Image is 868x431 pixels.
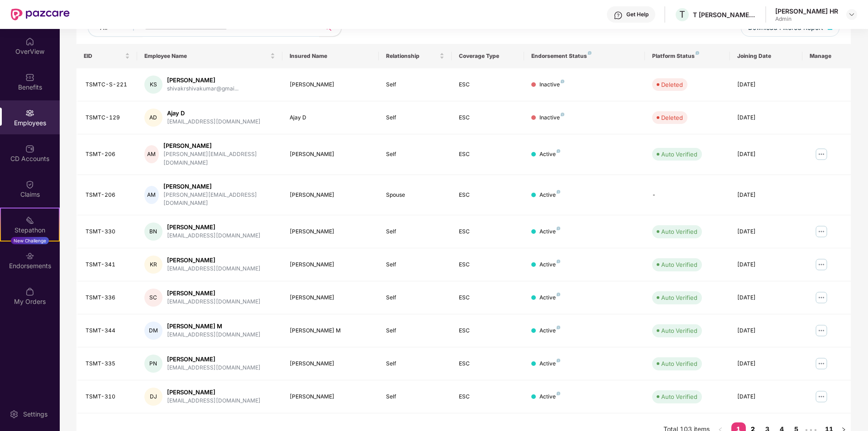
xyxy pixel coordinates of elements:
div: [PERSON_NAME] [290,227,372,236]
img: svg+xml;base64,PHN2ZyB4bWxucz0iaHR0cDovL3d3dy53My5vcmcvMjAwMC9zdmciIHdpZHRoPSI4IiBoZWlnaHQ9IjgiIH... [557,149,560,153]
div: DJ [144,388,162,406]
div: [PERSON_NAME] [290,360,372,368]
div: [DATE] [737,260,795,269]
div: [PERSON_NAME] [167,223,261,232]
div: [EMAIL_ADDRESS][DOMAIN_NAME] [167,331,261,339]
img: svg+xml;base64,PHN2ZyBpZD0iRW5kb3JzZW1lbnRzIiB4bWxucz0iaHR0cDovL3d3dy53My5vcmcvMjAwMC9zdmciIHdpZH... [25,251,34,260]
div: TSMT-341 [86,260,130,269]
img: svg+xml;base64,PHN2ZyB4bWxucz0iaHR0cDovL3d3dy53My5vcmcvMjAwMC9zdmciIHdpZHRoPSI4IiBoZWlnaHQ9IjgiIH... [557,260,560,263]
div: SC [144,289,162,307]
div: [DATE] [737,227,795,236]
div: [PERSON_NAME] [290,393,372,401]
div: Auto Verified [661,260,697,269]
div: New Challenge [11,237,49,244]
div: T [PERSON_NAME] & [PERSON_NAME] [693,10,756,19]
div: Self [386,81,444,89]
span: EID [84,52,123,60]
div: AM [144,186,159,204]
img: svg+xml;base64,PHN2ZyBpZD0iSGVscC0zMngzMiIgeG1sbnM9Imh0dHA6Ly93d3cudzMub3JnLzIwMDAvc3ZnIiB3aWR0aD... [614,11,623,20]
img: manageButton [814,224,829,239]
img: manageButton [814,147,829,161]
span: Relationship [386,52,437,60]
div: [PERSON_NAME] [290,191,372,199]
div: [PERSON_NAME] [167,289,261,298]
div: TSMTC-S-221 [86,81,130,89]
img: svg+xml;base64,PHN2ZyB4bWxucz0iaHR0cDovL3d3dy53My5vcmcvMjAwMC9zdmciIHdpZHRoPSI4IiBoZWlnaHQ9IjgiIH... [588,51,591,55]
div: ESC [459,360,517,368]
div: [PERSON_NAME] [163,142,275,150]
div: [PERSON_NAME][EMAIL_ADDRESS][DOMAIN_NAME] [163,191,275,208]
div: [PERSON_NAME] HR [775,7,838,15]
img: manageButton [814,290,829,305]
img: svg+xml;base64,PHN2ZyBpZD0iQ0RfQWNjb3VudHMiIGRhdGEtbmFtZT0iQ0QgQWNjb3VudHMiIHhtbG5zPSJodHRwOi8vd3... [25,144,34,153]
div: [PERSON_NAME] M [290,327,372,335]
img: manageButton [814,389,829,404]
img: svg+xml;base64,PHN2ZyBpZD0iQmVuZWZpdHMiIHhtbG5zPSJodHRwOi8vd3d3LnczLm9yZy8yMDAwL3N2ZyIgd2lkdGg9Ij... [25,73,34,82]
div: ESC [459,114,517,122]
div: Self [386,114,444,122]
div: [DATE] [737,150,795,159]
div: [DATE] [737,114,795,122]
div: TSMT-335 [86,360,130,368]
div: KR [144,256,162,274]
div: [DATE] [737,294,795,302]
div: [PERSON_NAME] [290,150,372,159]
div: Self [386,294,444,302]
div: Stepathon [1,226,59,235]
div: Inactive [539,81,564,89]
div: AD [144,109,162,127]
div: [DATE] [737,191,795,199]
div: Self [386,150,444,159]
div: Active [539,393,560,401]
th: EID [76,44,137,68]
div: [PERSON_NAME] [167,388,261,397]
div: [DATE] [737,81,795,89]
div: Auto Verified [661,293,697,302]
span: Employee Name [144,52,268,60]
div: Active [539,227,560,236]
div: ESC [459,294,517,302]
img: New Pazcare Logo [11,9,70,20]
div: [PERSON_NAME] M [167,322,261,331]
div: PN [144,355,162,373]
div: ESC [459,150,517,159]
div: Platform Status [652,52,722,60]
img: svg+xml;base64,PHN2ZyBpZD0iTXlfT3JkZXJzIiBkYXRhLW5hbWU9Ik15IE9yZGVycyIgeG1sbnM9Imh0dHA6Ly93d3cudz... [25,287,34,296]
div: Self [386,360,444,368]
img: svg+xml;base64,PHN2ZyB4bWxucz0iaHR0cDovL3d3dy53My5vcmcvMjAwMC9zdmciIHdpZHRoPSI4IiBoZWlnaHQ9IjgiIH... [696,51,699,55]
div: ESC [459,191,517,199]
div: [PERSON_NAME] [163,182,275,191]
div: TSMT-310 [86,393,130,401]
th: Joining Date [730,44,802,68]
div: [EMAIL_ADDRESS][DOMAIN_NAME] [167,265,261,273]
div: ESC [459,81,517,89]
div: ESC [459,260,517,269]
td: - [645,175,730,216]
div: Endorsement Status [531,52,638,60]
div: Deleted [661,113,683,122]
div: TSMT-336 [86,294,130,302]
div: [DATE] [737,393,795,401]
div: Admin [775,15,838,23]
div: Auto Verified [661,392,697,401]
div: [EMAIL_ADDRESS][DOMAIN_NAME] [167,298,261,306]
div: Self [386,260,444,269]
div: Self [386,227,444,236]
div: Ajay D [167,109,261,118]
div: Auto Verified [661,326,697,335]
img: svg+xml;base64,PHN2ZyBpZD0iRHJvcGRvd24tMzJ4MzIiIHhtbG5zPSJodHRwOi8vd3d3LnczLm9yZy8yMDAwL3N2ZyIgd2... [848,11,855,18]
div: [DATE] [737,360,795,368]
div: Active [539,294,560,302]
img: svg+xml;base64,PHN2ZyB4bWxucz0iaHR0cDovL3d3dy53My5vcmcvMjAwMC9zdmciIHdpZHRoPSI4IiBoZWlnaHQ9IjgiIH... [557,326,560,329]
div: ESC [459,393,517,401]
div: [PERSON_NAME] [167,355,261,364]
img: svg+xml;base64,PHN2ZyBpZD0iSG9tZSIgeG1sbnM9Imh0dHA6Ly93d3cudzMub3JnLzIwMDAvc3ZnIiB3aWR0aD0iMjAiIG... [25,37,34,46]
div: Get Help [626,11,649,18]
div: [PERSON_NAME][EMAIL_ADDRESS][DOMAIN_NAME] [163,150,275,167]
img: manageButton [814,356,829,371]
div: [EMAIL_ADDRESS][DOMAIN_NAME] [167,118,261,126]
th: Relationship [379,44,451,68]
div: Active [539,191,560,199]
img: svg+xml;base64,PHN2ZyB4bWxucz0iaHR0cDovL3d3dy53My5vcmcvMjAwMC9zdmciIHdpZHRoPSI4IiBoZWlnaHQ9IjgiIH... [557,293,560,296]
div: [EMAIL_ADDRESS][DOMAIN_NAME] [167,364,261,372]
